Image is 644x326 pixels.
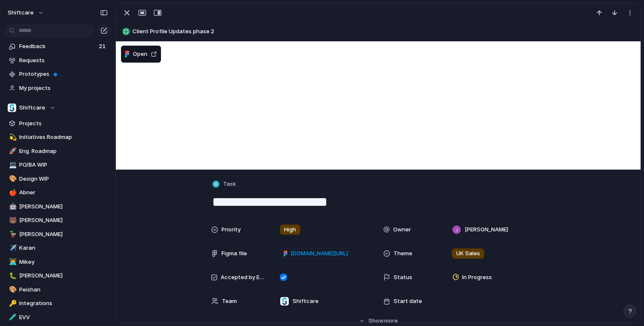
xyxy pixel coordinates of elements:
[19,161,108,169] span: PO/BA WIP
[394,273,412,282] span: Status
[8,299,16,308] button: 🔑
[465,225,508,234] span: [PERSON_NAME]
[19,230,108,239] span: [PERSON_NAME]
[9,146,15,156] div: 🚀
[9,174,15,184] div: 🎨
[393,225,411,234] span: Owner
[4,200,111,213] a: 🤖[PERSON_NAME]
[19,175,108,183] span: Design WIP
[4,68,111,81] a: Prototypes
[4,283,111,296] a: 🎨Peishan
[19,299,108,308] span: Integrations
[19,244,108,252] span: Karan
[456,249,480,258] span: UK Sales
[290,249,348,258] span: [DOMAIN_NAME][URL]
[221,273,266,282] span: Accepted by Engineering
[8,133,16,141] button: 💫
[222,297,237,306] span: Team
[19,258,108,266] span: Mikey
[4,173,111,185] div: 🎨Design WIP
[9,243,15,253] div: ✈️
[9,160,15,170] div: 💻
[4,131,111,144] a: 💫Initiatives Roadmap
[8,286,16,294] button: 🎨
[4,145,111,158] a: 🚀Eng. Roadmap
[19,216,108,225] span: [PERSON_NAME]
[4,159,111,171] a: 💻PO/BA WIP
[132,27,637,36] span: Client Profile Updates phase 2
[9,188,15,198] div: 🍎
[19,70,108,78] span: Prototypes
[19,84,108,92] span: My projects
[223,180,236,188] span: Task
[19,202,108,211] span: [PERSON_NAME]
[19,133,108,141] span: Initiatives Roadmap
[8,230,16,239] button: 🦆
[19,104,45,112] span: Shiftcare
[4,101,111,114] button: Shiftcare
[8,202,16,211] button: 🤖
[4,6,49,20] button: shiftcare
[384,317,398,325] span: more
[9,216,15,225] div: 🐻
[121,46,161,63] button: Open
[284,225,296,234] span: High
[4,214,111,227] a: 🐻[PERSON_NAME]
[4,256,111,268] a: 👨‍💻Mikey
[19,147,108,156] span: Eng. Roadmap
[4,54,111,67] a: Requests
[9,133,15,142] div: 💫
[9,312,15,322] div: 🧪
[19,286,108,294] span: Peishan
[4,269,111,282] a: 🐛[PERSON_NAME]
[221,249,247,258] span: Figma file
[210,178,239,190] button: Task
[133,50,147,58] span: Open
[4,297,111,310] a: 🔑Integrations
[19,119,108,128] span: Projects
[4,228,111,241] a: 🦆[PERSON_NAME]
[19,313,108,322] span: EVV
[4,242,111,254] a: ✈️Karan
[4,82,111,95] a: My projects
[19,42,96,51] span: Feedback
[8,188,16,197] button: 🍎
[8,271,16,280] button: 🐛
[8,147,16,156] button: 🚀
[8,216,16,225] button: 🐻
[9,271,15,281] div: 🐛
[19,271,108,280] span: [PERSON_NAME]
[9,285,15,294] div: 🎨
[8,9,34,17] span: shiftcare
[9,299,15,309] div: 🔑
[99,42,107,51] span: 21
[9,229,15,239] div: 🦆
[19,188,108,197] span: Abner
[19,56,108,65] span: Requests
[120,25,637,38] button: Client Profile Updates phase 2
[8,313,16,322] button: 🧪
[293,297,319,306] span: Shiftcare
[4,117,111,130] a: Projects
[4,186,111,199] a: 🍎Abner
[280,248,351,259] a: [DOMAIN_NAME][URL]
[368,317,384,325] span: Show
[8,244,16,252] button: ✈️
[8,258,16,266] button: 👨‍💻
[4,40,111,53] a: Feedback21
[4,311,111,324] a: 🧪EVV
[9,257,15,267] div: 👨‍💻
[8,161,16,169] button: 💻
